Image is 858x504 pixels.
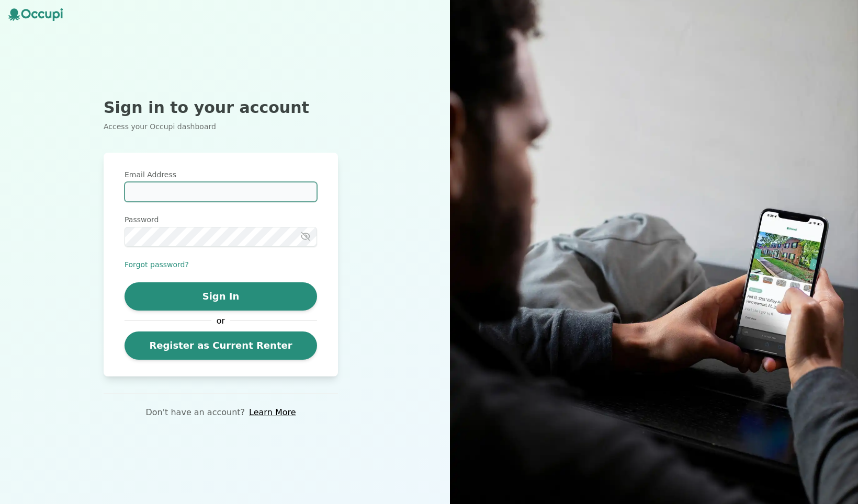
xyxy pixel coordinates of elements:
label: Email Address [125,169,317,180]
button: Sign In [125,282,317,311]
button: Forgot password? [125,259,189,270]
p: Access your Occupi dashboard [104,121,338,132]
p: Don't have an account? [145,406,245,419]
a: Register as Current Renter [125,331,317,360]
label: Password [125,214,317,225]
a: Learn More [249,406,296,419]
span: or [211,315,230,327]
h2: Sign in to your account [104,98,338,117]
